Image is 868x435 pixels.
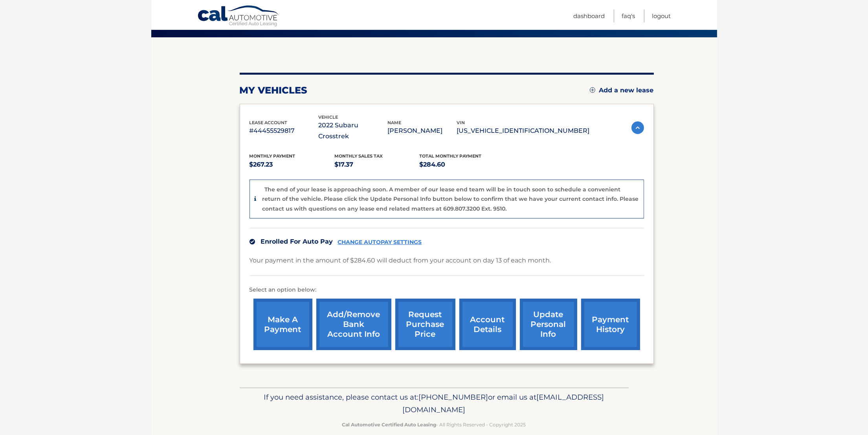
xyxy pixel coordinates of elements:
a: Cal Automotive [197,5,280,28]
strong: Cal Automotive Certified Auto Leasing [342,422,437,428]
p: $267.23 [250,159,335,170]
p: $284.60 [420,159,505,170]
p: 2022 Subaru Crosstrek [319,120,388,142]
p: - All Rights Reserved - Copyright 2025 [245,420,624,429]
p: $17.37 [334,159,420,170]
p: [US_VEHICLE_IDENTIFICATION_NUMBER] [457,125,590,136]
img: accordion-active.svg [631,121,644,134]
span: Enrolled For Auto Pay [261,238,333,245]
a: make a payment [253,299,312,350]
a: FAQ's [622,9,635,22]
a: update personal info [520,299,577,350]
img: add.svg [590,87,595,93]
img: check.svg [250,239,255,244]
a: Logout [652,9,671,22]
p: The end of your lease is approaching soon. A member of our lease end team will be in touch soon t... [262,186,639,212]
a: Add/Remove bank account info [316,299,391,350]
span: [EMAIL_ADDRESS][DOMAIN_NAME] [403,393,604,414]
p: If you need assistance, please contact us at: or email us at [245,391,624,416]
p: Select an option below: [250,285,644,295]
a: payment history [581,299,640,350]
a: request purchase price [395,299,455,350]
a: Add a new lease [590,86,654,94]
a: account details [459,299,516,350]
span: [PHONE_NUMBER] [419,393,488,402]
span: lease account [250,120,288,125]
p: Your payment in the amount of $284.60 will deduct from your account on day 13 of each month. [250,255,551,266]
span: Total Monthly Payment [420,153,482,159]
span: name [388,120,402,125]
a: Dashboard [574,9,605,22]
span: Monthly Payment [250,153,295,159]
p: [PERSON_NAME] [388,125,457,136]
p: #44455529817 [250,125,319,136]
span: Monthly sales Tax [334,153,383,159]
span: vin [457,120,465,125]
a: CHANGE AUTOPAY SETTINGS [338,239,422,246]
span: vehicle [319,114,338,120]
h2: my vehicles [240,84,308,96]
